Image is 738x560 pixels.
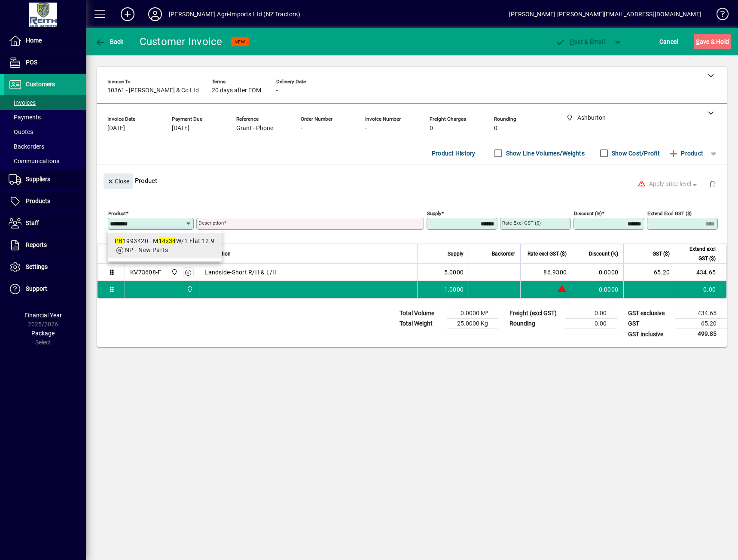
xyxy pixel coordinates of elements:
[505,308,565,319] td: Freight (excl GST)
[675,319,727,329] td: 65.20
[4,278,86,300] a: Support
[26,59,37,66] span: POS
[169,7,300,21] div: [PERSON_NAME] Agri-Imports Ltd (NZ Tractors)
[130,268,161,277] div: KV73608-F
[694,34,731,49] button: Save & Hold
[428,146,479,161] button: Product History
[509,7,701,21] div: [PERSON_NAME] [PERSON_NAME][EMAIL_ADDRESS][DOMAIN_NAME]
[702,173,723,194] button: Delete
[204,268,277,277] span: Landside-Short R/H & L/H
[4,234,86,256] a: Reports
[4,213,86,234] a: Staff
[427,210,441,216] mat-label: Supply
[141,6,169,22] button: Profile
[26,81,55,88] span: Customers
[26,285,47,292] span: Support
[675,329,727,340] td: 499.85
[104,173,133,189] button: Close
[565,308,617,319] td: 0.00
[696,38,699,45] span: S
[107,174,129,189] span: Close
[646,177,702,192] button: Apply price level
[365,125,367,132] span: -
[97,165,727,196] div: Product
[108,233,222,258] mat-option: PB1993420 - M14x34 W/1 Flat 12.9
[675,308,727,319] td: 434.65
[659,35,678,49] span: Cancel
[504,149,585,158] label: Show Line Volumes/Weights
[159,237,176,244] em: 14x34
[95,38,124,45] span: Back
[115,237,123,244] em: PB
[4,256,86,278] a: Settings
[212,87,261,94] span: 20 days after EOM
[395,319,447,329] td: Total Weight
[125,247,168,253] span: NP - New Parts
[172,125,189,132] span: [DATE]
[93,34,126,49] button: Back
[572,281,623,298] td: 0.0000
[4,95,86,110] a: Invoices
[432,146,476,160] span: Product History
[4,191,86,212] a: Products
[710,2,727,30] a: Knowledge Base
[624,308,675,319] td: GST exclusive
[26,176,50,183] span: Suppliers
[675,281,726,298] td: 0.00
[4,110,86,125] a: Payments
[4,154,86,168] a: Communications
[101,177,135,185] app-page-header-button: Close
[26,219,39,226] span: Staff
[26,37,42,44] span: Home
[107,125,125,132] span: [DATE]
[555,38,605,45] span: ost & Email
[4,139,86,154] a: Backorders
[235,39,245,45] span: NEW
[675,264,726,281] td: 434.65
[4,52,86,73] a: POS
[26,241,47,248] span: Reports
[9,114,41,121] span: Payments
[610,149,660,158] label: Show Cost/Profit
[526,268,567,277] div: 86.9300
[9,128,33,135] span: Quotes
[108,210,126,216] mat-label: Product
[505,319,565,329] td: Rounding
[4,125,86,139] a: Quotes
[140,35,223,49] div: Customer Invoice
[570,38,574,45] span: P
[624,319,675,329] td: GST
[9,143,44,150] span: Backorders
[184,285,194,294] span: Ashburton
[702,180,723,188] app-page-header-button: Delete
[623,264,675,281] td: 65.20
[572,264,623,281] td: 0.0000
[24,312,62,319] span: Financial Year
[4,30,86,52] a: Home
[574,210,602,216] mat-label: Discount (%)
[198,220,224,226] mat-label: Description
[114,6,141,22] button: Add
[444,285,464,294] span: 1.0000
[624,329,675,340] td: GST inclusive
[9,158,59,164] span: Communications
[395,308,447,319] td: Total Volume
[301,125,302,132] span: -
[107,87,199,94] span: 10361 - [PERSON_NAME] & Co Ltd
[565,319,617,329] td: 0.00
[430,125,433,132] span: 0
[26,263,48,270] span: Settings
[502,220,541,226] mat-label: Rate excl GST ($)
[26,198,50,204] span: Products
[4,169,86,190] a: Suppliers
[647,210,692,216] mat-label: Extend excl GST ($)
[115,237,215,246] div: 1993420 - M W/1 Flat 12.9
[551,34,609,49] button: Post & Email
[448,249,464,259] span: Supply
[9,99,36,106] span: Invoices
[276,87,278,94] span: -
[447,308,498,319] td: 0.0000 M³
[444,268,464,277] span: 5.0000
[31,330,55,337] span: Package
[492,249,515,259] span: Backorder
